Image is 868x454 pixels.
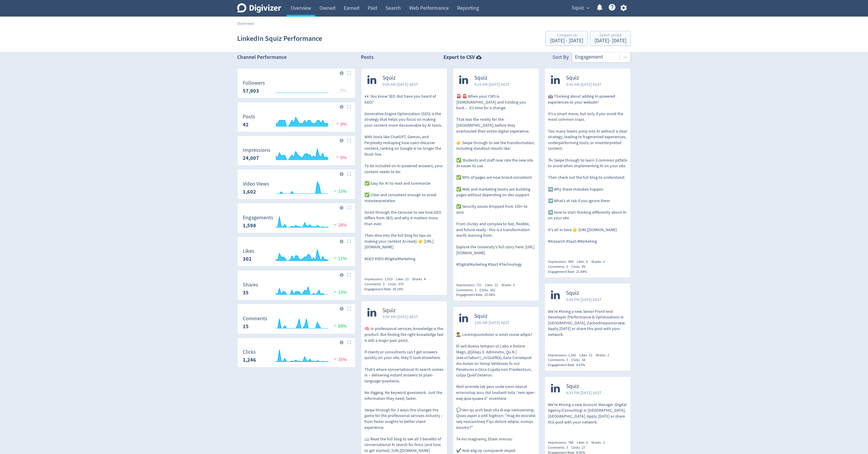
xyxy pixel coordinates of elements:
span: 88% [332,323,347,329]
div: Clicks [571,264,589,269]
span: _ 0% [337,88,346,94]
svg: Engagements 1,598 [240,215,352,231]
img: Placeholder [347,105,351,109]
img: positive-performance.svg [332,289,338,294]
svg: Video Views 1,602 [240,181,352,197]
img: positive-performance.svg [332,323,338,328]
img: negative-performance.svg [332,357,338,361]
h1: LinkedIn Squiz Performance [237,29,322,48]
h2: Channel Performance [237,54,356,61]
div: [DATE] - [DATE] [550,38,583,44]
div: Likes [577,440,591,445]
img: positive-performance.svg [332,256,338,260]
svg: Followers 57,903 [240,80,352,96]
div: Clicks [480,288,499,293]
span: 1,265 [568,353,576,358]
div: Comments [548,264,571,269]
span: 12 [589,353,592,358]
span: 711 [476,283,482,287]
dt: Posts [243,113,255,120]
div: Engagement Rate [548,363,589,368]
div: Engagement Rate [456,292,499,297]
dt: Shares [243,281,258,288]
span: 1,013 [385,277,393,281]
span: 34 [582,358,585,362]
strong: 57,903 [243,87,259,94]
dt: Followers [243,80,265,86]
p: 🤖 Thinking about adding AI-powered experiences to your website? It’s a smart move, but only if yo... [548,94,627,244]
div: Sort By [552,54,569,63]
span: 6 [586,440,588,445]
strong: 1,602 [243,188,256,195]
p: We're #hiring a new Account Manager (Digital Agency/Consulting) in [GEOGRAPHIC_DATA], [GEOGRAPHIC... [548,402,627,425]
span: Squiz [572,3,584,13]
img: Placeholder [347,71,351,75]
div: Shares [501,283,518,288]
span: 3 [383,282,385,286]
strong: 35 [243,289,249,296]
img: negative-performance.svg [335,121,340,126]
span: 10% [332,289,347,295]
div: Select period [594,33,626,38]
dt: Likes [243,248,254,255]
p: 👀 You know SEO. But have you heard of GEO? Generative Engine Optimization (GEO) is the strategy t... [364,94,444,262]
button: Compare to[DATE] - [DATE] [546,31,588,46]
span: 6 [586,259,588,264]
span: Squiz [382,75,418,81]
div: Clicks [571,358,589,363]
span: 2 [603,440,605,445]
span: 9:15 AM [DATE] AEST [474,81,510,87]
span: 11% [332,256,347,262]
div: Likes [577,259,591,264]
span: 8% [335,121,347,127]
svg: Clicks 1,246 [240,349,352,365]
span: 12 [494,283,498,287]
svg: Shares 35 [240,282,352,298]
span: 1:00 AM [DATE] AEST [474,320,510,326]
img: positive-performance.svg [332,189,338,193]
strong: 302 [243,255,252,263]
img: Placeholder [347,239,351,243]
div: Engagement Rate [548,269,590,274]
span: 3 [566,358,568,362]
span: 2 [603,259,605,264]
span: expand_more [586,5,591,11]
strong: Export to CSV [443,54,475,61]
img: Placeholder [347,340,351,344]
span: 39.29% [393,287,404,292]
a: Overview [237,21,253,26]
svg: Comments 15 [240,316,352,331]
span: 0 [566,264,568,269]
span: 35% [332,357,347,363]
span: 28% [332,222,347,228]
span: Squiz [474,75,510,81]
dt: Engagements [243,214,273,221]
div: Clicks [571,445,589,450]
div: Clicks [388,282,407,287]
span: 9:30 AM [DATE] AEST [566,81,602,87]
div: Comments [548,358,571,363]
div: Engagement Rate [364,287,407,292]
span: 9:35 PM [DATE] AEST [566,390,602,396]
span: 2 [607,353,609,358]
span: 784 [568,440,573,445]
a: Squiz9:00 AM [DATE] AEST👀 You know SEO. But have you heard of GEO? Generative Engine Optimization... [361,68,447,272]
span: 1 [475,288,476,292]
span: / [253,21,255,26]
div: Likes [579,353,596,358]
div: Comments [364,282,388,287]
span: Squiz [566,75,602,81]
div: Comments [548,445,571,450]
div: Shares [591,259,608,264]
dt: Impressions [243,147,270,154]
img: negative-performance.svg [332,222,338,227]
svg: Likes 302 [240,248,352,264]
div: Shares [596,353,613,358]
a: Squiz9:38 PM [DATE] AESTWe're #hiring a new Senior Front-end Developer (Performance & Optimisatio... [545,284,631,348]
span: 4.03% [576,363,585,367]
span: Squiz [382,307,418,314]
span: 370 [398,282,404,286]
img: Placeholder [347,172,351,176]
div: [DATE] - [DATE] [594,38,626,44]
strong: 24,007 [243,154,259,162]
